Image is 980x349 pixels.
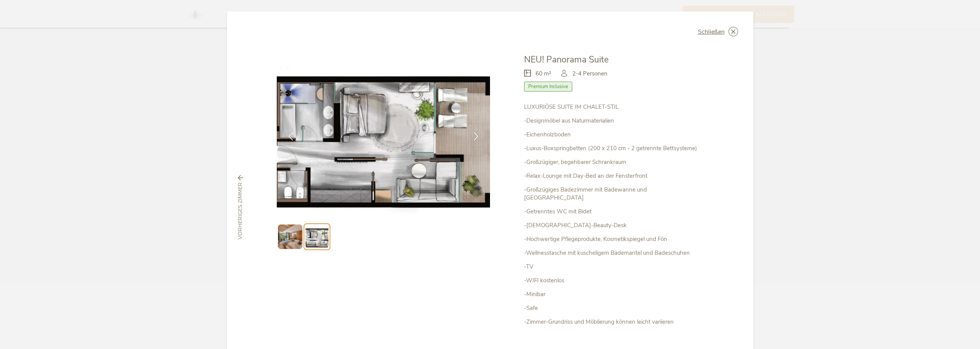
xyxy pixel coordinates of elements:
p: -Getrenntes WC mit Bidet [524,208,703,216]
span: Schließen [698,29,725,35]
p: -Wellnesstasche mit kuscheligem Bademantel und Badeschuhen [524,249,703,257]
span: vorheriges Zimmer [237,182,244,239]
span: NEU! Panorama Suite [524,54,609,66]
p: -Designmöbel aus Naturmaterialien [524,117,703,125]
p: -Großzügiges Badezimmer mit Badewanne und [GEOGRAPHIC_DATA] [524,186,703,202]
p: -Eichenholzboden [524,131,703,139]
p: -TV [524,263,703,271]
span: Premium Inclusive [524,82,572,92]
p: -Großzügiger, begehbarer Schrankraum [524,158,703,166]
img: NEU! Panorama Suite [277,54,490,214]
p: -Hochwertige Pflegeprodukte, Kosmetikspiegel und Fön [524,235,703,243]
p: -WIFI kostenlos [524,277,703,285]
p: -Luxus-Boxspringbetten (200 x 210 cm - 2 getrennte Bettsysteme) [524,144,703,152]
p: LUXURIÖSE SUITE IM CHALET-STIL [524,103,703,111]
p: -[DEMOGRAPHIC_DATA]-Beauty-Desk [524,221,703,229]
p: -Relax-Lounge mit Day-Bed an der Fensterfront [524,172,703,180]
img: Preview [305,225,328,248]
span: 2-4 Personen [572,70,608,78]
span: 60 m² [536,70,551,78]
img: Preview [278,224,302,249]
